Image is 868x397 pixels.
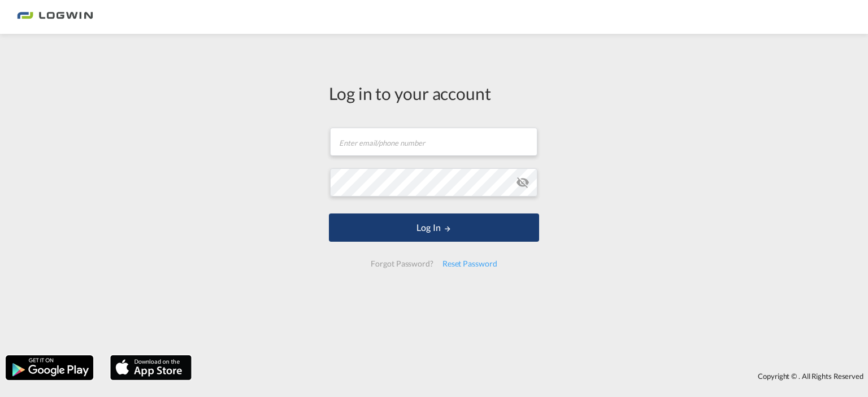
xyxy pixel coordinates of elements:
img: apple.png [109,354,193,381]
div: Log in to your account [329,81,539,105]
div: Reset Password [438,254,502,274]
button: LOGIN [329,213,539,242]
input: Enter email/phone number [330,128,537,156]
img: google.png [5,354,94,381]
img: bc73a0e0d8c111efacd525e4c8ad7d32.png [17,5,93,30]
div: Copyright © . All Rights Reserved [197,367,868,386]
md-icon: icon-eye-off [516,176,530,189]
div: Forgot Password? [366,254,437,274]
